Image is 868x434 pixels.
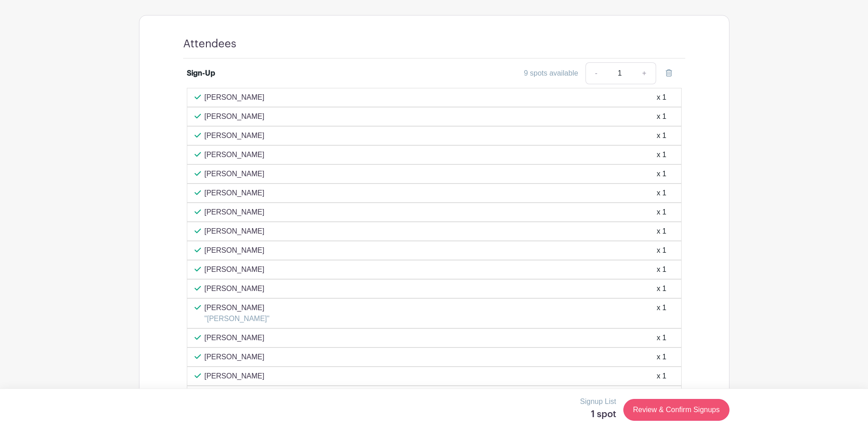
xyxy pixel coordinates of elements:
p: [PERSON_NAME] [205,111,265,122]
div: x 1 [657,149,666,160]
div: x 1 [657,188,666,199]
p: [PERSON_NAME] [205,226,265,237]
div: x 1 [657,168,666,179]
p: Signup List [580,396,616,407]
p: [PERSON_NAME] [205,352,265,363]
p: [PERSON_NAME] [205,92,265,103]
p: [PERSON_NAME] [205,283,265,294]
a: + [633,62,656,84]
div: x 1 [657,302,666,324]
h4: Attendees [183,37,236,51]
div: x 1 [657,207,666,218]
p: [PERSON_NAME] [205,207,265,218]
div: x 1 [657,226,666,237]
h5: 1 spot [580,409,616,420]
div: 9 spots available [524,68,578,79]
p: [PERSON_NAME] [205,149,265,160]
p: [PERSON_NAME] [205,371,265,382]
div: x 1 [657,371,666,382]
div: x 1 [657,111,666,122]
p: [PERSON_NAME] [205,332,265,343]
div: x 1 [657,130,666,141]
div: x 1 [657,245,666,256]
p: "[PERSON_NAME]" [205,313,270,324]
div: x 1 [657,283,666,294]
p: [PERSON_NAME] [205,264,265,275]
p: [PERSON_NAME] [205,188,265,199]
div: Sign-Up [187,68,215,79]
div: x 1 [657,92,666,103]
div: x 1 [657,352,666,363]
p: [PERSON_NAME] [205,168,265,179]
div: x 1 [657,264,666,275]
p: [PERSON_NAME] [205,245,265,256]
p: [PERSON_NAME] [205,302,270,313]
a: Review & Confirm Signups [623,399,729,421]
div: x 1 [657,332,666,343]
p: [PERSON_NAME] [205,130,265,141]
a: - [586,62,606,84]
